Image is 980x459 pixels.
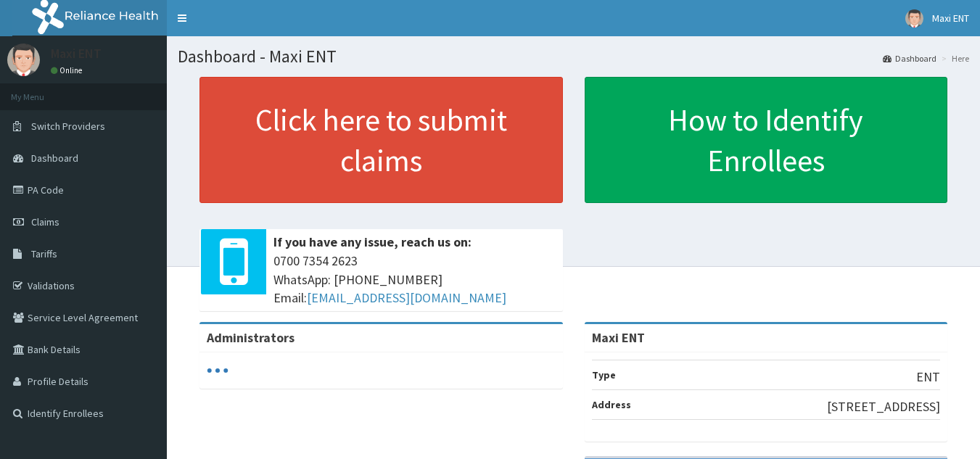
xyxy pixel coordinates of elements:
a: How to Identify Enrollees [585,77,948,203]
span: 0700 7354 2623 WhatsApp: [PHONE_NUMBER] Email: [273,252,556,307]
a: [EMAIL_ADDRESS][DOMAIN_NAME] [307,289,506,306]
a: Dashboard [883,52,936,65]
span: Dashboard [31,152,78,165]
li: Here [938,52,969,65]
img: User Image [7,44,40,76]
b: Address [592,398,631,411]
p: ENT [916,368,940,386]
p: [STREET_ADDRESS] [827,397,940,416]
a: Online [51,65,86,75]
b: Type [592,368,616,381]
span: Switch Providers [31,120,105,133]
p: Maxi ENT [51,47,102,60]
b: If you have any issue, reach us on: [273,233,472,250]
img: User Image [905,9,923,28]
b: Administrators [207,329,295,346]
span: Maxi ENT [932,12,969,25]
span: Tariffs [31,247,57,260]
svg: audio-loading [207,360,228,381]
span: Claims [31,215,59,228]
strong: Maxi ENT [592,329,645,346]
a: Click here to submit claims [199,77,563,203]
h1: Dashboard - Maxi ENT [178,47,969,66]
